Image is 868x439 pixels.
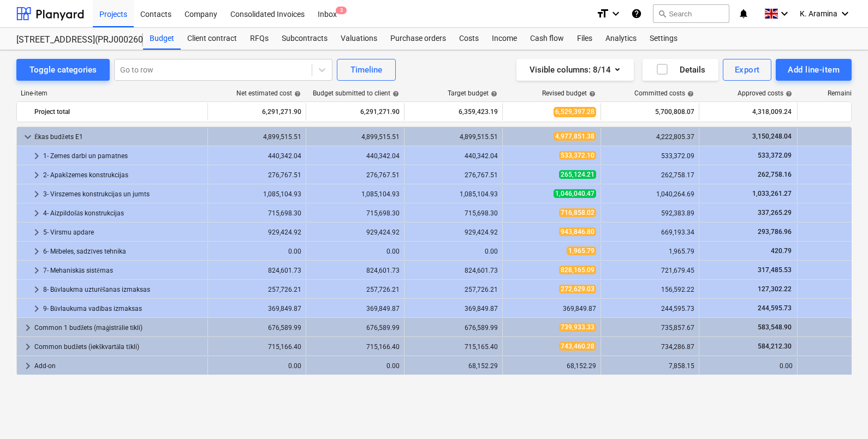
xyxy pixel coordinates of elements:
span: keyboard_arrow_right [30,207,43,220]
div: 9- Būvlaukuma vadības izmaksas [43,300,203,317]
div: 4,899,515.51 [311,133,400,141]
div: 715,166.40 [212,343,301,351]
div: Ēkas budžets E1 [34,128,203,146]
div: 369,849.87 [311,305,400,312]
span: keyboard_arrow_right [21,321,34,334]
button: Toggle categories [16,59,110,81]
div: Budget submitted to client [313,89,399,97]
div: 824,601.73 [311,267,400,274]
div: 244,595.73 [605,305,694,312]
div: Net estimated cost [236,89,301,97]
div: 0.00 [704,362,793,370]
a: Purchase orders [384,28,453,50]
div: Income [485,28,524,50]
div: 68,152.29 [409,362,498,370]
span: 3,150,248.04 [751,133,793,140]
div: 715,166.40 [311,343,400,351]
a: Client contract [181,28,243,50]
div: 734,286.87 [605,343,694,351]
span: 943,846.80 [559,227,596,236]
span: keyboard_arrow_right [30,226,43,239]
div: 1,040,264.69 [605,190,694,198]
i: keyboard_arrow_down [839,7,852,20]
span: 272,629.03 [559,285,596,293]
div: 1,965.79 [605,248,694,255]
span: 1,965.79 [567,246,596,255]
div: 824,601.73 [212,267,301,274]
button: Export [723,59,772,81]
span: 6,529,397.28 [554,106,596,117]
span: 1,046,040.47 [554,189,596,198]
div: 715,698.30 [212,209,301,217]
div: 533,372.09 [605,152,694,160]
span: 828,165.09 [559,266,596,274]
span: 4,318,009.24 [751,107,793,116]
a: Budget [143,28,181,50]
button: Add line-item [776,59,852,81]
div: Timeline [350,63,382,77]
div: Export [735,63,760,77]
div: 735,857.67 [605,324,694,332]
iframe: Chat Widget [813,387,868,439]
span: 244,595.73 [757,304,793,312]
div: Add-on [34,357,203,375]
div: Analytics [599,28,643,50]
span: keyboard_arrow_right [30,302,43,315]
div: 6,291,271.90 [311,103,400,121]
span: help [783,91,792,97]
div: 4- Aizpildošās konstrukcijas [43,205,203,222]
div: Valuations [334,28,384,50]
div: Line-item [16,89,207,97]
span: K. Aramina [800,9,837,18]
button: Timeline [337,59,396,81]
div: 676,589.99 [212,324,301,332]
div: Common 1 budžets (maģistrālie tīkli) [34,319,203,336]
button: Details [643,59,718,81]
div: Committed costs [634,89,694,97]
div: 257,726.21 [212,286,301,293]
div: 1,085,104.93 [212,190,301,198]
div: 929,424.92 [409,228,498,236]
div: 7,858.15 [605,362,694,370]
div: 0.00 [311,362,400,370]
div: 929,424.92 [212,228,301,236]
div: 369,849.87 [409,305,498,312]
div: 6,291,271.90 [212,103,301,121]
div: 8- Būvlaukma uzturēšanas izmaksas [43,281,203,298]
div: 276,767.51 [212,171,301,179]
div: 5- Virsmu apdare [43,224,203,241]
div: 6,359,423.19 [409,103,498,121]
div: Cash flow [524,28,570,50]
div: 0.00 [409,248,498,255]
span: keyboard_arrow_right [30,149,43,163]
div: 1,085,104.93 [311,190,400,198]
button: Visible columns:8/14 [516,59,634,81]
div: 676,589.99 [311,324,400,332]
div: Costs [453,28,485,50]
i: keyboard_arrow_down [609,7,622,20]
div: 156,592.22 [605,286,694,293]
span: help [489,91,497,97]
div: 440,342.04 [212,152,301,160]
a: RFQs [243,28,275,50]
span: 4,977,851.38 [554,132,596,141]
a: Files [570,28,599,50]
span: keyboard_arrow_right [30,169,43,182]
span: 533,372.10 [559,151,596,160]
div: 369,849.87 [507,305,596,312]
div: 4,222,805.37 [605,133,694,141]
span: 584,212.30 [757,342,793,350]
div: Revised budget [542,89,596,97]
span: keyboard_arrow_right [30,188,43,201]
i: notifications [738,7,749,20]
div: 257,726.21 [311,286,400,293]
div: 4,899,515.51 [409,133,498,141]
a: Subcontracts [275,28,334,50]
div: 721,679.45 [605,267,694,274]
